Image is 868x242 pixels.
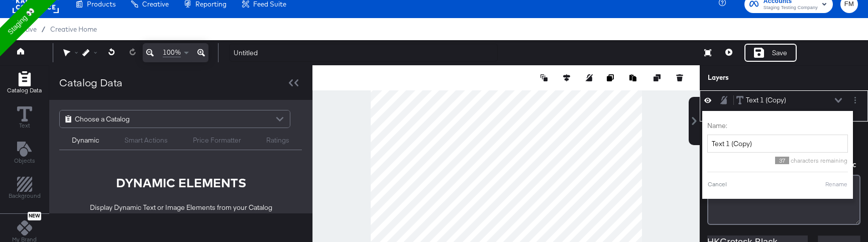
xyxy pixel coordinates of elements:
a: Creative Home [50,25,97,33]
svg: Paste image [629,74,636,81]
button: Add Rectangle [3,175,47,203]
div: Price Formatter [193,136,241,145]
div: Smart Actions [125,136,168,145]
span: New [28,213,41,219]
button: Cancel [707,180,727,189]
span: / [37,25,50,33]
div: Layers [708,73,810,82]
div: Display Dynamic Text or Image Elements from your Catalog [90,203,272,212]
button: Text 1 (Copy) [736,95,787,105]
button: Paste image [629,73,639,83]
button: Rename [825,180,848,189]
div: DYNAMIC ELEMENTS [116,174,246,191]
div: Catalog Data [59,75,123,90]
span: Choose a Catalog [75,110,130,128]
span: Catalog Data [7,86,42,94]
span: Objects [14,157,35,165]
span: Background [9,192,41,200]
div: Text 1 (Copy) [746,95,786,105]
button: Add Text [8,139,41,168]
span: Text [19,122,30,130]
div: Ratings [266,136,289,145]
svg: Copy image [607,74,614,81]
button: Layer Options [850,95,860,105]
button: Text [11,104,38,133]
div: Save [772,48,787,58]
span: 100% [163,48,181,57]
label: Name: [707,121,848,131]
button: Add Rectangle [1,69,48,97]
button: Save [744,44,797,62]
div: Dynamic [72,136,99,145]
button: Copy image [607,73,617,83]
div: characters remaining [707,157,848,164]
span: Staging Testing Company [764,4,818,12]
span: 37 [775,157,789,164]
